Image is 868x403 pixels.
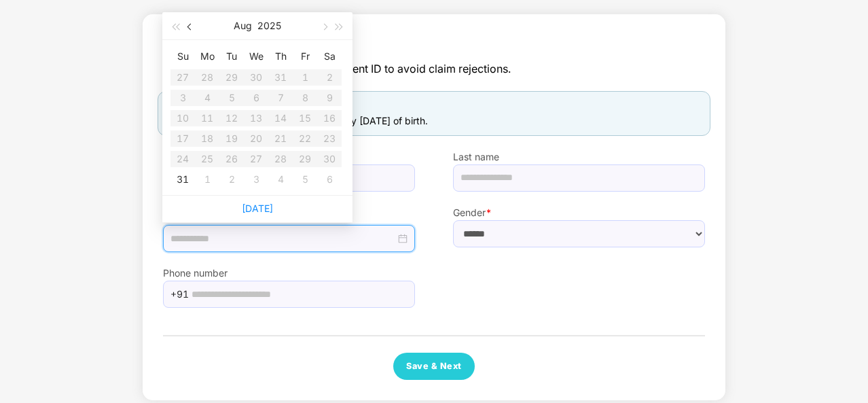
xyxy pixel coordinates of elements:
span: The details should be as per government ID to avoid claim rejections. [163,60,705,77]
button: Save & Next [393,353,475,380]
div: 6 [321,171,338,188]
label: Last name [453,150,705,164]
span: +91 [170,284,189,304]
td: 2025-09-06 [317,169,342,190]
span: Kid details [163,35,705,60]
td: 2025-09-01 [195,169,219,190]
button: Aug [234,12,252,39]
div: 3 [248,171,264,188]
div: 4 [272,171,289,188]
div: 31 [175,171,191,188]
button: 2025 [257,12,281,39]
th: Su [170,46,195,67]
label: Phone number [163,266,415,281]
div: 2 [223,171,240,188]
td: 2025-09-02 [219,169,244,190]
th: We [244,46,268,67]
th: Mo [195,46,219,67]
td: 2025-09-03 [244,169,268,190]
td: 2025-09-05 [293,169,317,190]
div: 1 [199,171,215,188]
label: Gender [453,205,705,220]
th: Tu [219,46,244,67]
div: 5 [297,171,313,188]
td: 2025-09-04 [268,169,293,190]
th: Sa [317,46,342,67]
th: Th [268,46,293,67]
td: 2025-08-31 [170,169,195,190]
a: [DATE] [242,203,273,214]
th: Fr [293,46,317,67]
